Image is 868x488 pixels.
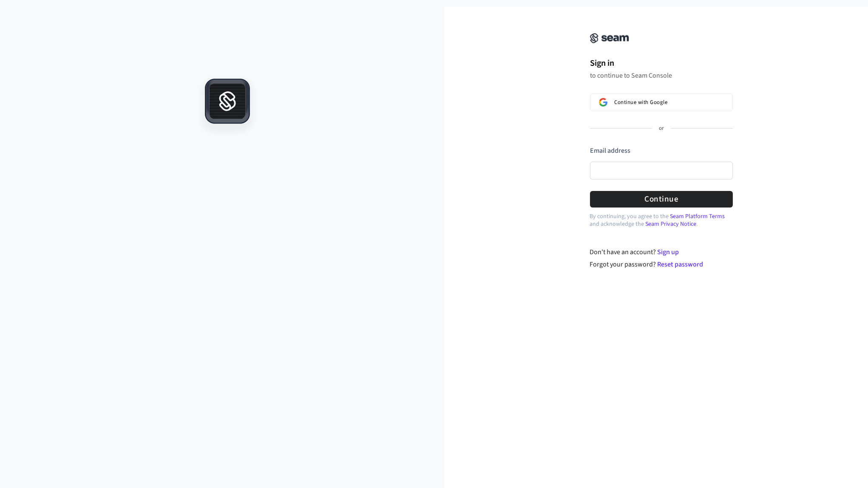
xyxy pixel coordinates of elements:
div: Forgot your password? [590,259,733,269]
img: Sign in with Google [599,98,607,107]
button: Continue [590,191,733,208]
img: Seam Console [590,33,629,43]
a: Seam Platform Terms [670,212,725,221]
button: Sign in with GoogleContinue with Google [590,93,733,111]
p: By continuing, you agree to the and acknowledge the . [590,213,733,228]
a: Seam Privacy Notice [646,220,697,228]
a: Sign up [657,247,679,257]
p: or [659,125,664,132]
a: Reset password [657,260,703,269]
div: Don't have an account? [590,247,733,257]
label: Email address [590,146,630,155]
span: Continue with Google [614,99,667,106]
h1: Sign in [590,57,733,70]
p: to continue to Seam Console [590,71,733,80]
